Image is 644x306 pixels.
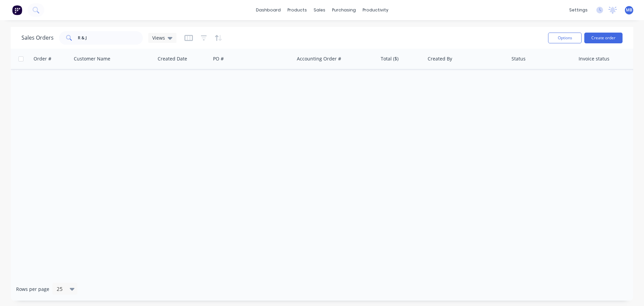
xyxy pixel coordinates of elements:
[579,55,609,62] div: Invoice status
[566,5,591,15] div: settings
[253,5,284,15] a: dashboard
[310,5,329,15] div: sales
[16,286,49,293] span: Rows per page
[329,5,359,15] div: purchasing
[213,55,224,62] div: PO #
[12,5,22,15] img: Factory
[34,55,51,62] div: Order #
[158,55,187,62] div: Created Date
[78,31,143,45] input: Search...
[626,7,632,13] span: MB
[381,55,398,62] div: Total ($)
[512,55,526,62] div: Status
[297,55,341,62] div: Accounting Order #
[548,33,582,43] button: Options
[359,5,392,15] div: productivity
[74,55,110,62] div: Customer Name
[152,34,165,41] span: Views
[584,33,623,43] button: Create order
[21,35,54,41] h1: Sales Orders
[284,5,310,15] div: products
[428,55,452,62] div: Created By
